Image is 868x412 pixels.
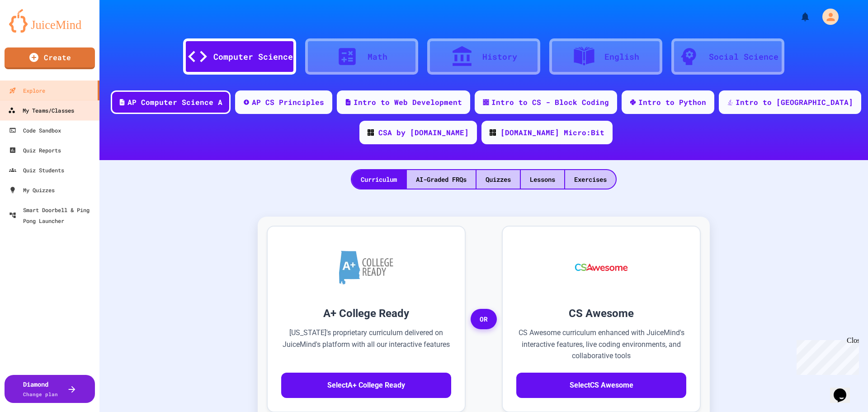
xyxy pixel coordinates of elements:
[23,391,58,398] span: Change plan
[604,51,639,63] div: English
[476,170,520,189] div: Quizzes
[281,305,451,322] h3: A+ College Ready
[213,51,293,63] div: Computer Science
[9,185,55,195] div: My Quizzes
[638,97,706,108] div: Intro to Python
[4,4,62,57] div: Chat with us now!Close
[8,105,74,116] div: My Teams/Classes
[339,251,393,284] img: A+ College Ready
[565,170,616,189] div: Exercises
[9,165,64,175] div: Quiz Students
[516,327,686,362] p: CS Awesome curriculum enhanced with JuiceMind's interactive features, live coding environments, a...
[9,9,90,33] img: logo-orange.svg
[516,305,686,322] h3: CS Awesome
[491,97,609,108] div: Intro to CS - Block Coding
[516,373,686,398] button: SelectCS Awesome
[521,170,564,189] div: Lessons
[9,85,45,96] div: Explore
[252,97,324,108] div: AP CS Principles
[500,127,604,138] div: [DOMAIN_NAME] Micro:Bit
[9,125,61,136] div: Code Sandbox
[9,145,61,156] div: Quiz Reports
[566,240,637,294] img: CS Awesome
[793,336,859,375] iframe: chat widget
[281,373,451,398] button: SelectA+ College Ready
[378,127,469,138] div: CSA by [DOMAIN_NAME]
[9,204,96,226] div: Smart Doorbell & Ping Pong Launcher
[127,97,222,108] div: AP Computer Science A
[5,375,95,403] button: DiamondChange plan
[736,97,853,108] div: Intro to [GEOGRAPHIC_DATA]
[783,9,813,24] div: My Notifications
[352,170,406,189] div: Curriculum
[490,129,496,136] img: CODE_logo_RGB.png
[368,51,387,63] div: Math
[482,51,517,63] div: History
[709,51,778,63] div: Social Science
[368,129,374,136] img: CODE_logo_RGB.png
[471,309,497,330] span: OR
[354,97,462,108] div: Intro to Web Development
[407,170,476,189] div: AI-Graded FRQs
[813,6,841,27] div: My Account
[830,376,859,403] iframe: chat widget
[5,47,95,69] a: Create
[281,327,451,362] p: [US_STATE]'s proprietary curriculum delivered on JuiceMind's platform with all our interactive fe...
[23,379,58,398] div: Diamond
